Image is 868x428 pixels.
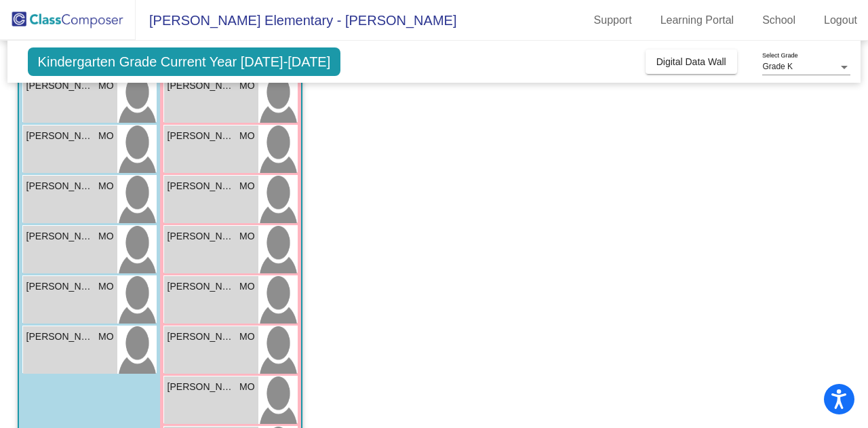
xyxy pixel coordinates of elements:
span: [PERSON_NAME] Elementary - [PERSON_NAME] [136,9,456,31]
a: Learning Portal [650,9,745,31]
span: [PERSON_NAME] [26,330,94,344]
span: MO [98,330,114,344]
span: [PERSON_NAME] [167,330,235,344]
span: [PERSON_NAME] [26,129,94,143]
span: [PERSON_NAME] [167,229,235,244]
span: [PERSON_NAME] [167,380,235,394]
span: MO [239,380,255,394]
span: MO [98,179,114,193]
span: MO [239,129,255,143]
span: [PERSON_NAME] [26,229,94,244]
a: School [751,9,806,31]
a: Logout [813,9,868,31]
span: MO [98,229,114,244]
span: [PERSON_NAME] [26,79,94,93]
span: Grade K [762,62,793,71]
span: [PERSON_NAME] [167,279,235,294]
span: Kindergarten Grade Current Year [DATE]-[DATE] [28,47,341,76]
span: MO [98,129,114,143]
span: [PERSON_NAME] [26,279,94,294]
button: Digital Data Wall [646,50,737,74]
span: MO [239,229,255,244]
span: Digital Data Wall [656,56,726,67]
span: [PERSON_NAME] [26,179,94,193]
span: [PERSON_NAME] [167,79,235,93]
span: MO [239,279,255,294]
span: MO [239,79,255,93]
a: Support [583,9,643,31]
span: MO [239,330,255,344]
span: MO [98,79,114,93]
span: [PERSON_NAME] [167,129,235,143]
span: [PERSON_NAME] [167,179,235,193]
span: MO [98,279,114,294]
span: MO [239,179,255,193]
